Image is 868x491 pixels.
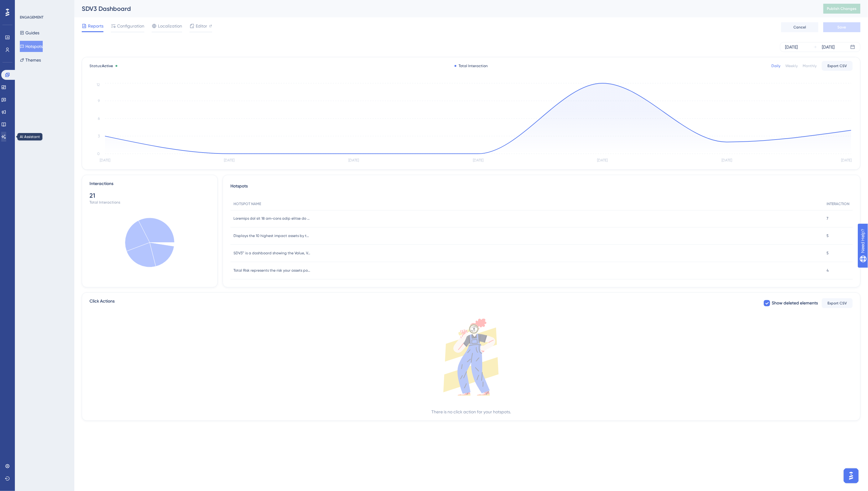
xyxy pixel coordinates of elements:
[822,298,853,308] button: Export CSV
[473,158,483,163] tspan: [DATE]
[233,216,311,221] span: Loremips dol sit 18 am-cons adip elitse do eiusm (Tempori ut Laboreet).Dolor magn a enim admin ve...
[828,301,847,306] span: Export CSV
[233,251,311,256] span: SDV3™ is a dashboard showing the Value, Volume, and Vulnerability of your sensitive data sorted b...
[827,216,829,221] span: 7
[722,158,732,163] tspan: [DATE]
[786,63,798,68] div: Weekly
[224,158,235,163] tspan: [DATE]
[82,4,808,13] div: SDV3 Dashboard
[98,99,100,103] tspan: 9
[348,158,359,163] tspan: [DATE]
[97,152,100,156] tspan: 0
[794,25,806,30] span: Cancel
[822,43,835,51] div: [DATE]
[455,63,488,68] div: Total Interaction
[822,61,853,71] button: Export CSV
[785,43,798,51] div: [DATE]
[233,233,311,238] span: Displays the 10 highest impact assets by the value (Monetary or Ordinal). More informationHover o...
[89,63,113,68] span: Status:
[100,158,110,163] tspan: [DATE]
[20,27,39,38] button: Guides
[827,233,829,238] span: 5
[15,2,39,9] span: Need Help?
[838,25,846,30] span: Save
[823,22,861,32] button: Save
[841,158,852,163] tspan: [DATE]
[196,22,207,30] span: Editor
[828,63,847,68] span: Export CSV
[772,63,781,68] div: Daily
[431,408,511,416] div: There is no click action for your hotspots.
[233,268,311,273] span: Total Risk represents the risk your assets pose to your organization over time. More information....
[827,201,850,206] span: INTERACTION
[89,180,113,187] div: Interactions
[89,298,115,309] span: Click Actions
[597,158,608,163] tspan: [DATE]
[117,22,144,30] span: Configuration
[233,201,261,206] span: HOTSPOT NAME
[98,134,100,138] tspan: 3
[772,299,818,307] span: Show deleted elements
[20,41,43,52] button: Hotspots
[102,64,113,68] span: Active
[158,22,182,30] span: Localization
[89,191,210,200] div: 21
[842,467,861,485] iframe: UserGuiding AI Assistant Launcher
[97,83,100,87] tspan: 12
[781,22,818,32] button: Cancel
[827,251,829,256] span: 5
[827,268,829,273] span: 4
[803,63,817,68] div: Monthly
[823,4,861,14] button: Publish Changes
[827,6,857,11] span: Publish Changes
[20,54,41,66] button: Themes
[20,15,43,20] div: ENGAGEMENT
[230,183,248,193] span: Hotspots
[98,116,100,121] tspan: 6
[88,22,103,30] span: Reports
